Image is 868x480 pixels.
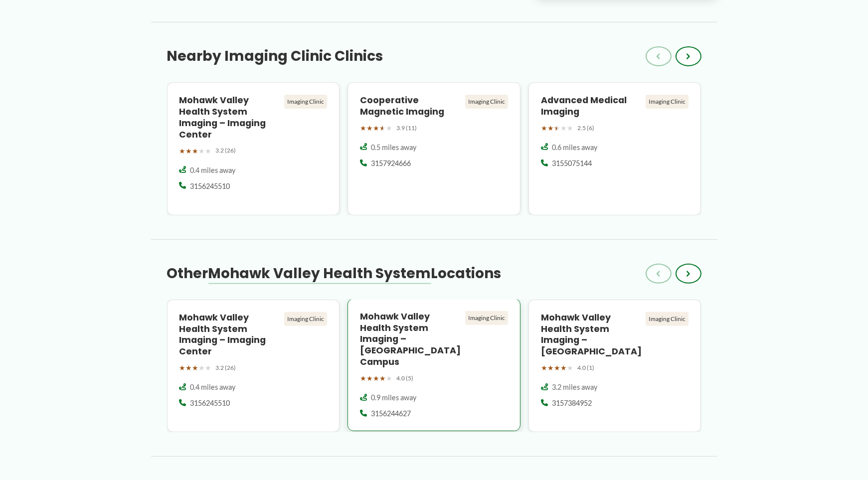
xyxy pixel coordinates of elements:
[547,361,554,374] span: ★
[554,361,560,374] span: ★
[205,361,212,374] span: ★
[216,362,236,373] span: 3.2 (26)
[167,47,383,65] h3: Nearby Imaging Clinic Clinics
[552,159,592,168] span: 3155075144
[216,145,236,156] span: 3.2 (26)
[360,311,461,368] h4: Mohawk Valley Health System Imaging – [GEOGRAPHIC_DATA] Campus
[386,372,392,385] span: ★
[465,95,508,109] div: Imaging Clinic
[567,361,573,374] span: ★
[284,312,327,326] div: Imaging Clinic
[167,265,502,283] h3: Other Locations
[560,122,567,135] span: ★
[208,264,431,283] span: Mohawk Valley Health System
[199,361,205,374] span: ★
[577,123,594,134] span: 2.5 (6)
[657,50,661,62] span: ‹
[190,165,236,175] span: 0.4 miles away
[541,122,547,135] span: ★
[186,145,192,158] span: ★
[179,361,186,374] span: ★
[560,361,567,374] span: ★
[371,393,416,403] span: 0.9 miles away
[190,382,236,392] span: 0.4 miles away
[646,95,689,109] div: Imaging Clinic
[199,145,205,158] span: ★
[541,312,642,357] h4: Mohawk Valley Health System Imaging – [GEOGRAPHIC_DATA]
[646,46,672,66] button: ‹
[360,95,461,118] h4: Cooperative Magnetic Imaging
[373,372,379,385] span: ★
[676,264,701,284] button: ›
[373,122,379,135] span: ★
[396,123,417,134] span: 3.9 (11)
[657,268,661,280] span: ‹
[371,143,416,153] span: 0.5 miles away
[179,95,281,140] h4: Mohawk Valley Health System Imaging – Imaging Center
[179,312,281,357] h4: Mohawk Valley Health System Imaging – Imaging Center
[347,82,521,215] a: Cooperative Magnetic Imaging Imaging Clinic ★★★★★ 3.9 (11) 0.5 miles away 3157924666
[676,46,701,66] button: ›
[167,82,340,215] a: Mohawk Valley Health System Imaging – Imaging Center Imaging Clinic ★★★★★ 3.2 (26) 0.4 miles away...
[205,145,212,158] span: ★
[371,159,411,168] span: 3157924666
[547,122,554,135] span: ★
[190,398,230,408] span: 3156245510
[528,300,701,433] a: Mohawk Valley Health System Imaging – [GEOGRAPHIC_DATA] Imaging Clinic ★★★★★ 4.0 (1) 3.2 miles aw...
[552,398,592,408] span: 3157384952
[687,50,691,62] span: ›
[646,264,672,284] button: ‹
[190,181,230,191] span: 3156245510
[552,143,597,153] span: 0.6 miles away
[528,82,701,215] a: Advanced Medical Imaging Imaging Clinic ★★★★★ 2.5 (6) 0.6 miles away 3155075144
[167,300,340,433] a: Mohawk Valley Health System Imaging – Imaging Center Imaging Clinic ★★★★★ 3.2 (26) 0.4 miles away...
[360,122,366,135] span: ★
[179,145,186,158] span: ★
[366,122,373,135] span: ★
[465,311,508,325] div: Imaging Clinic
[366,372,373,385] span: ★
[192,361,199,374] span: ★
[371,409,411,419] span: 3156244627
[646,312,689,326] div: Imaging Clinic
[687,268,691,280] span: ›
[567,122,573,135] span: ★
[347,300,521,433] a: Mohawk Valley Health System Imaging – [GEOGRAPHIC_DATA] Campus Imaging Clinic ★★★★★ 4.0 (5) 0.9 m...
[541,95,642,118] h4: Advanced Medical Imaging
[379,122,386,135] span: ★
[577,362,594,373] span: 4.0 (1)
[396,373,413,384] span: 4.0 (5)
[360,372,366,385] span: ★
[192,145,199,158] span: ★
[554,122,560,135] span: ★
[386,122,392,135] span: ★
[284,95,327,109] div: Imaging Clinic
[379,372,386,385] span: ★
[552,382,597,392] span: 3.2 miles away
[541,361,547,374] span: ★
[186,361,192,374] span: ★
